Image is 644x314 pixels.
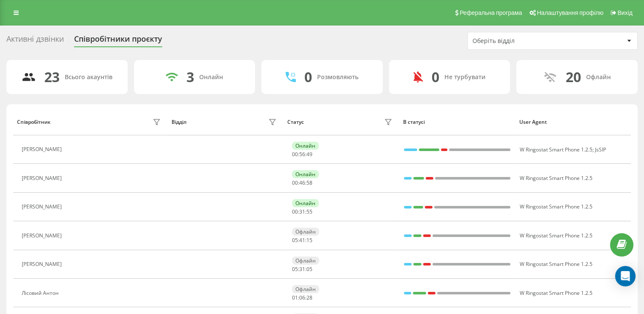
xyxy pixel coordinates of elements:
div: В статусі [403,119,511,125]
div: Open Intercom Messenger [615,266,635,286]
div: Не турбувати [444,74,486,81]
span: W Ringostat Smart Phone 1.2.5 [520,203,592,210]
div: Офлайн [586,74,611,81]
span: 49 [306,151,312,158]
span: 05 [292,265,298,273]
span: W Ringostat Smart Phone 1.2.5 [520,232,592,239]
div: [PERSON_NAME] [22,233,64,239]
div: [PERSON_NAME] [22,204,64,210]
div: Всього акаунтів [65,74,112,81]
span: 56 [299,151,305,158]
div: 20 [566,69,581,85]
div: 0 [432,69,439,85]
div: 23 [44,69,60,85]
div: : : [292,237,312,243]
div: Розмовляють [317,74,358,81]
div: : : [292,295,312,301]
span: W Ringostat Smart Phone 1.2.5 [520,260,592,268]
div: : : [292,151,312,157]
div: [PERSON_NAME] [22,261,64,267]
span: W Ringostat Smart Phone 1.2.5 [520,146,592,153]
span: JsSIP [595,146,606,153]
span: 41 [299,237,305,244]
div: : : [292,209,312,215]
div: [PERSON_NAME] [22,175,64,181]
div: Офлайн [292,228,319,236]
span: 31 [299,265,305,273]
span: 00 [292,179,298,186]
span: Вихід [618,9,633,16]
div: Онлайн [199,74,223,81]
span: 01 [292,294,298,301]
span: Налаштування профілю [537,9,603,16]
div: 3 [186,69,194,85]
span: 31 [299,208,305,215]
div: User Agent [519,119,627,125]
div: Онлайн [292,170,319,178]
div: Статус [287,119,304,125]
div: Офлайн [292,285,319,293]
span: 58 [306,179,312,186]
span: 05 [306,265,312,273]
div: 0 [304,69,312,85]
span: 15 [306,237,312,244]
span: Реферальна програма [460,9,522,16]
div: : : [292,180,312,186]
span: 55 [306,208,312,215]
span: W Ringostat Smart Phone 1.2.5 [520,289,592,297]
span: 00 [292,208,298,215]
div: : : [292,266,312,272]
span: W Ringostat Smart Phone 1.2.5 [520,174,592,182]
div: Співробітники проєкту [74,34,162,48]
div: Онлайн [292,142,319,150]
span: 05 [292,237,298,244]
span: 06 [299,294,305,301]
div: [PERSON_NAME] [22,146,64,152]
div: Офлайн [292,257,319,265]
span: 28 [306,294,312,301]
span: 46 [299,179,305,186]
div: Відділ [172,119,186,125]
span: 00 [292,151,298,158]
div: Оберіть відділ [472,37,574,45]
div: Лісовий Антон [22,290,61,296]
div: Активні дзвінки [6,34,64,48]
div: Онлайн [292,199,319,207]
div: Співробітник [17,119,51,125]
